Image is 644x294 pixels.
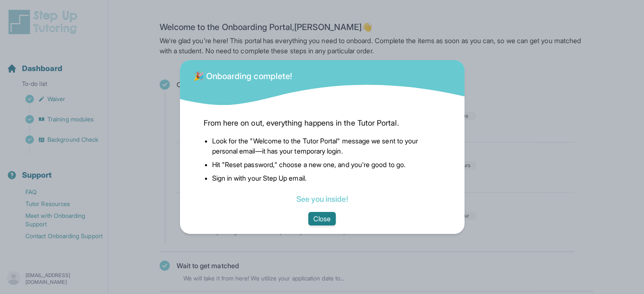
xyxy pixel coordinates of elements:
a: See you inside! [296,195,348,203]
li: Hit "Reset password," choose a new one, and you're good to go. [212,159,441,170]
li: Look for the "Welcome to the Tutor Portal" message we sent to your personal email—it has your tem... [212,136,441,156]
li: Sign in with your Step Up email. [212,173,441,183]
button: Close [308,212,336,225]
div: 🎉 Onboarding complete! [193,65,293,82]
span: From here on out, everything happens in the Tutor Portal. [204,117,441,129]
